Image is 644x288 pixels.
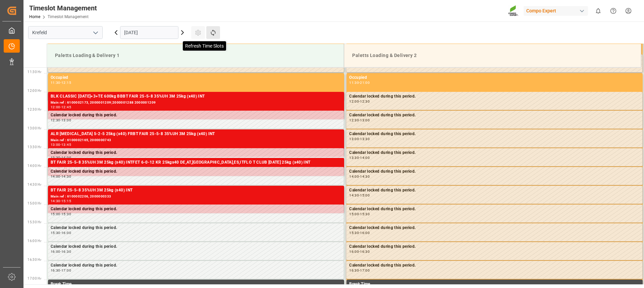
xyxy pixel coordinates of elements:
[359,231,360,234] div: -
[349,74,640,81] div: Occupied
[360,137,370,140] div: 13:30
[60,213,61,216] div: -
[61,231,71,234] div: 16:00
[60,81,61,84] div: -
[61,143,71,146] div: 13:45
[349,137,359,140] div: 13:00
[51,143,60,146] div: 13:00
[28,89,41,93] span: 12:00 Hr
[51,150,341,156] div: Calendar locked during this period.
[28,108,41,111] span: 12:30 Hr
[359,269,360,272] div: -
[360,119,370,122] div: 13:00
[29,3,97,13] div: Timeslot Management
[51,281,341,288] div: Break Time
[349,269,359,272] div: 16:30
[360,100,370,103] div: 12:30
[349,112,640,119] div: Calendar locked during this period.
[28,145,41,149] span: 13:30 Hr
[28,183,41,186] span: 14:30 Hr
[51,112,341,119] div: Calendar locked during this period.
[29,14,40,19] a: Home
[359,250,360,253] div: -
[51,175,60,178] div: 14:00
[349,81,359,84] div: 11:30
[51,199,60,203] div: 14:30
[51,119,60,122] div: 12:30
[61,106,71,109] div: 12:45
[360,269,370,272] div: 17:00
[524,4,591,17] button: Compo Expert
[60,156,61,159] div: -
[360,250,370,253] div: 16:30
[360,213,370,216] div: 15:30
[359,44,360,47] div: -
[360,81,370,84] div: 21:00
[349,231,359,234] div: 15:30
[51,106,60,109] div: 12:00
[360,194,370,197] div: 15:00
[61,250,71,253] div: 16:30
[359,213,360,216] div: -
[51,166,341,172] div: Main ref : 6100002174, 2000000899
[51,93,341,100] div: BLK CLASSIC [DATE]+3+TE 600kg BBBT FAIR 25-5-8 35%UH 3M 25kg (x40) INT
[61,199,71,203] div: 15:15
[349,187,640,194] div: Calendar locked during this period.
[28,126,41,130] span: 13:00 Hr
[51,231,60,234] div: 15:30
[349,243,640,250] div: Calendar locked during this period.
[349,262,640,269] div: Calendar locked during this period.
[60,143,61,146] div: -
[51,225,341,231] div: Calendar locked during this period.
[359,81,360,84] div: -
[360,175,370,178] div: 14:30
[61,156,71,159] div: 14:00
[349,225,640,231] div: Calendar locked during this period.
[60,199,61,203] div: -
[349,206,640,213] div: Calendar locked during this period.
[60,106,61,109] div: -
[359,100,360,103] div: -
[120,26,178,39] input: DD.MM.YYYY
[51,156,60,159] div: 13:30
[60,269,61,272] div: -
[359,175,360,178] div: -
[28,258,41,262] span: 16:30 Hr
[51,100,341,106] div: Main ref : 6100002173, 2000001209;2000001288 2000001209
[349,194,359,197] div: 14:30
[349,168,640,175] div: Calendar locked during this period.
[51,131,341,137] div: ALR [MEDICAL_DATA] 5-2-5 25kg (x40) FRBT FAIR 25-5-8 35%UH 3M 25kg (x40) INT
[28,26,103,39] input: Type to search/select
[61,269,71,272] div: 17:00
[60,231,61,234] div: -
[349,44,359,47] div: 10:30
[51,250,60,253] div: 16:00
[61,213,71,216] div: 15:30
[60,250,61,253] div: -
[591,3,606,18] button: show 0 new notifications
[28,220,41,224] span: 15:30 Hr
[90,27,100,38] button: open menu
[350,49,636,62] div: Paletts Loading & Delivery 2
[349,119,359,122] div: 12:30
[28,201,41,205] span: 15:00 Hr
[61,81,71,84] div: 12:15
[28,277,41,280] span: 17:00 Hr
[349,93,640,100] div: Calendar locked during this period.
[360,44,370,47] div: 11:30
[359,194,360,197] div: -
[359,156,360,159] div: -
[606,3,621,18] button: Help Center
[51,213,60,216] div: 15:00
[51,137,341,143] div: Main ref : 6100002165, 2000000743
[51,262,341,269] div: Calendar locked during this period.
[51,187,341,194] div: BT FAIR 25-5-8 35%UH 3M 25kg (x40) INT
[349,250,359,253] div: 16:00
[61,175,71,178] div: 14:30
[349,281,640,288] div: Break Time
[61,119,71,122] div: 13:00
[524,6,588,16] div: Compo Expert
[349,156,359,159] div: 13:30
[508,5,519,17] img: Screenshot%202023-09-29%20at%2010.02.21.png_1712312052.png
[60,175,61,178] div: -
